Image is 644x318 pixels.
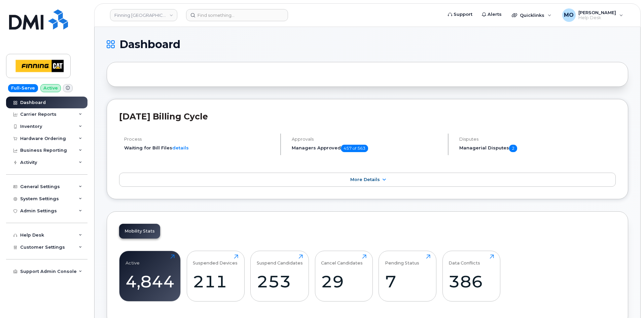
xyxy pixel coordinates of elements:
div: Active [126,254,140,266]
a: Suspended Devices211 [193,254,238,297]
a: Active4,844 [126,254,175,297]
a: Cancel Candidates29 [321,254,366,297]
div: 29 [321,272,366,291]
div: 4,844 [126,272,175,291]
div: 253 [257,272,303,291]
a: Data Conflicts386 [449,254,494,297]
div: Data Conflicts [449,254,480,266]
div: Cancel Candidates [321,254,363,266]
h4: Process [124,137,275,142]
span: 457 of 563 [341,145,368,152]
span: More Details [350,177,380,182]
div: Suspend Candidates [257,254,303,266]
h4: Approvals [292,137,442,142]
div: 211 [193,272,238,291]
h5: Managers Approved [292,145,442,152]
a: Suspend Candidates253 [257,254,303,297]
div: 386 [449,272,494,291]
h2: [DATE] Billing Cycle [119,111,616,121]
span: Dashboard [119,39,180,49]
h4: Disputes [459,137,616,142]
h5: Managerial Disputes [459,145,616,152]
div: 7 [385,272,430,291]
span: 2 [509,145,517,152]
div: Suspended Devices [193,254,238,266]
li: Waiting for Bill Files [124,145,275,151]
div: Pending Status [385,254,419,266]
a: details [172,145,189,150]
a: Pending Status7 [385,254,430,297]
